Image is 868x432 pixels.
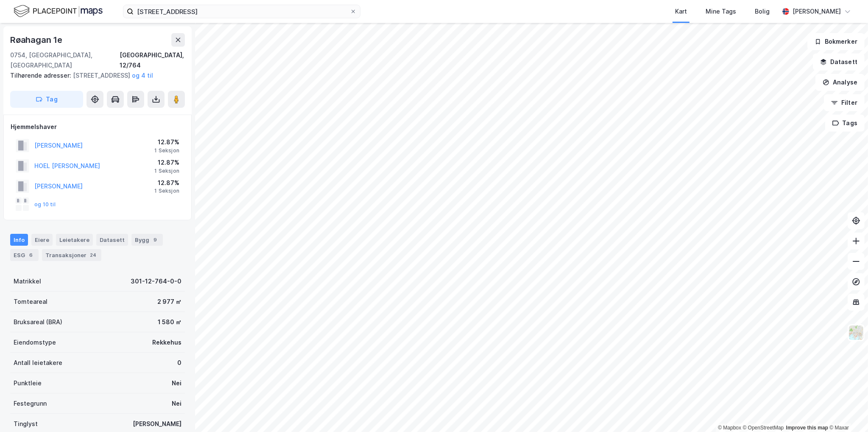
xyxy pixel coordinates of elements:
[31,234,53,246] div: Eiere
[10,249,39,261] div: ESG
[88,251,98,259] div: 24
[743,425,784,431] a: OpenStreetMap
[134,5,350,18] input: Søk på adresse, matrikkel, gårdeiere, leietakere eller personer
[10,70,178,81] div: [STREET_ADDRESS]
[755,6,770,17] div: Bolig
[793,6,841,17] div: [PERSON_NAME]
[154,137,179,147] div: 12.87%
[786,425,828,431] a: Improve this map
[10,91,83,108] button: Tag
[848,325,864,341] img: Z
[807,33,865,50] button: Bokmerker
[14,317,62,327] div: Bruksareal (BRA)
[815,74,865,91] button: Analyse
[14,419,38,429] div: Tinglyst
[10,72,73,79] span: Tilhørende adresser:
[154,168,179,174] div: 1 Seksjon
[706,6,736,17] div: Mine Tags
[42,249,101,261] div: Transaksjoner
[10,234,28,246] div: Info
[154,147,179,154] div: 1 Seksjon
[14,276,41,286] div: Matrikkel
[131,234,163,246] div: Bygg
[14,398,47,409] div: Festegrunn
[14,337,56,348] div: Eiendomstype
[825,115,865,132] button: Tags
[11,122,184,132] div: Hjemmelshaver
[14,297,47,307] div: Tomteareal
[824,94,865,111] button: Filter
[14,378,42,388] div: Punktleie
[154,178,179,188] div: 12.87%
[96,234,128,246] div: Datasett
[151,236,159,244] div: 9
[157,297,181,307] div: 2 977 ㎡
[56,234,93,246] div: Leietakere
[131,276,181,286] div: 301-12-764-0-0
[120,50,185,70] div: [GEOGRAPHIC_DATA], 12/764
[14,4,103,19] img: logo.f888ab2527a4732fd821a326f86c7f29.svg
[10,33,64,47] div: Røahagan 1e
[14,358,62,368] div: Antall leietakere
[172,378,181,388] div: Nei
[158,317,181,327] div: 1 580 ㎡
[172,398,181,409] div: Nei
[152,337,181,348] div: Rekkehus
[10,50,120,70] div: 0754, [GEOGRAPHIC_DATA], [GEOGRAPHIC_DATA]
[718,425,741,431] a: Mapbox
[154,188,179,194] div: 1 Seksjon
[826,391,868,432] iframe: Chat Widget
[133,419,181,429] div: [PERSON_NAME]
[675,6,687,17] div: Kart
[27,251,35,259] div: 6
[177,358,181,368] div: 0
[813,53,865,70] button: Datasett
[154,157,179,168] div: 12.87%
